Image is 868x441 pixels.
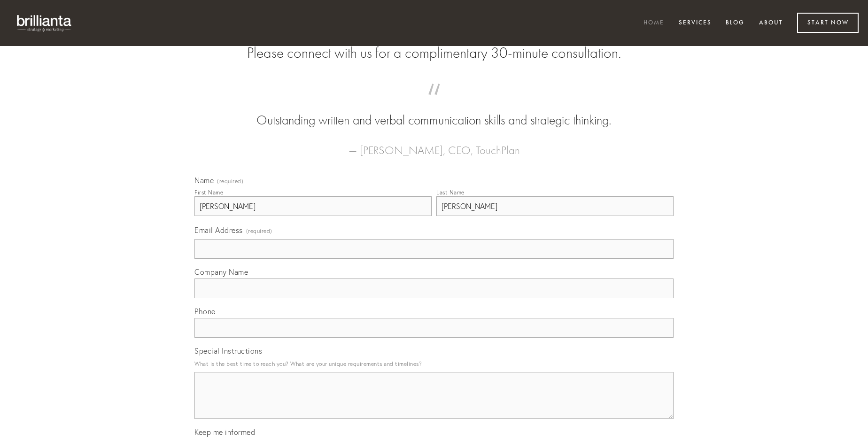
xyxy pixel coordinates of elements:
[194,189,223,196] div: First Name
[194,225,243,235] span: Email Address
[209,130,659,160] figcaption: — [PERSON_NAME], CEO, TouchPlan
[194,346,262,356] span: Special Instructions
[194,267,248,277] span: Company Name
[194,44,674,62] h2: Please connect with us for a complimentary 30-minute consultation.
[9,9,80,37] img: brillianta - research, strategy, marketing
[720,15,751,31] a: Blog
[209,93,659,111] span: “
[209,93,659,130] blockquote: Outstanding written and verbal communication skills and strategic thinking.
[246,224,272,237] span: (required)
[436,189,465,196] div: Last Name
[797,13,859,33] a: Start Now
[637,15,670,31] a: Home
[217,178,243,184] span: (required)
[753,15,789,31] a: About
[194,357,674,370] p: What is the best time to reach you? What are your unique requirements and timelines?
[673,15,718,31] a: Services
[194,427,255,437] span: Keep me informed
[194,176,214,185] span: Name
[194,307,216,316] span: Phone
